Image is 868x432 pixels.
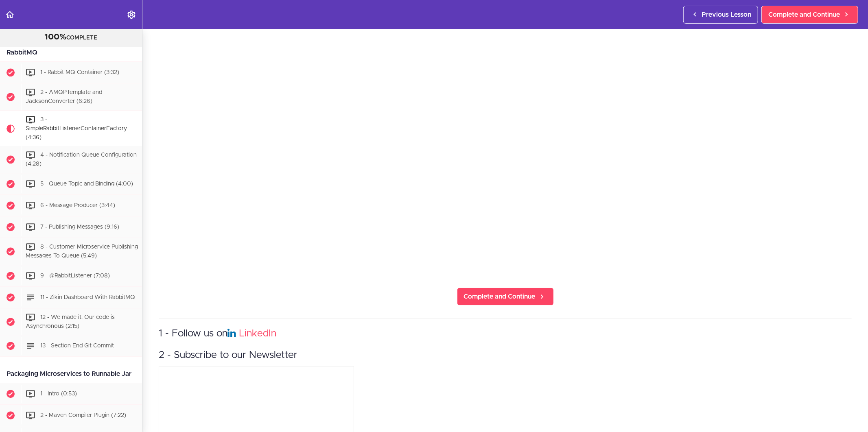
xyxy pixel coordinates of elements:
[239,329,276,338] a: LinkedIn
[45,33,67,41] span: 100%
[40,343,114,349] span: 13 - Section End Git Commit
[10,32,132,43] div: COMPLETE
[683,6,758,24] a: Previous Lesson
[768,10,840,20] span: Complete and Continue
[40,202,115,208] span: 6 - Message Producer (3:44)
[26,244,138,259] span: 8 - Customer Microservice Publishing Messages To Queue (5:49)
[40,391,77,397] span: 1 - Intro (0:53)
[26,89,102,105] span: 2 - AMQPTemplate and JacksonConverter (6:26)
[159,349,852,362] h3: 2 - Subscribe to our Newsletter
[761,6,858,24] a: Complete and Continue
[127,10,136,20] svg: Settings Menu
[26,152,137,167] span: 4 - Notification Queue Configuration (4:28)
[26,314,115,329] span: 12 - We made it. Our code is Asynchronous (2:15)
[40,273,110,278] span: 9 - @RabbitListener (7:08)
[40,412,126,418] span: 2 - Maven Compiler Plugin (7:22)
[5,10,15,20] svg: Back to course curriculum
[702,10,751,20] span: Previous Lesson
[159,327,852,340] h3: 1 - Follow us on
[40,70,119,75] span: 1 - Rabbit MQ Container (3:32)
[40,181,133,186] span: 5 - Queue Topic and Binding (4:00)
[26,116,127,140] span: 3 - SimpleRabbitListenerContainerFactory (4:36)
[40,294,135,300] span: 11 - Zikin Dashboard With RabbitMQ
[40,224,119,229] span: 7 - Publishing Messages (9:16)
